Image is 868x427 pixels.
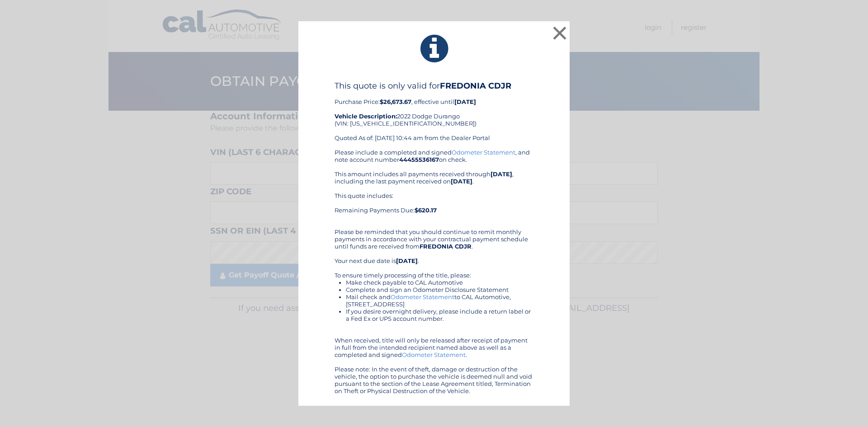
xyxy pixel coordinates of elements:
a: Odometer Statement [391,293,454,300]
b: FREDONIA CDJR [440,81,511,91]
b: [DATE] [454,98,476,105]
a: Odometer Statement [452,149,515,156]
div: This quote includes: Remaining Payments Due: [335,192,533,221]
button: × [551,24,569,42]
a: Odometer Statement [402,351,466,358]
b: $620.17 [415,206,437,214]
li: Mail check and to CAL Automotive, [STREET_ADDRESS] [346,293,533,308]
b: [DATE] [491,170,512,178]
b: [DATE] [396,257,418,264]
div: Purchase Price: , effective until 2022 Dodge Durango (VIN: [US_VEHICLE_IDENTIFICATION_NUMBER]) Qu... [335,81,533,149]
b: [DATE] [451,178,472,185]
h4: This quote is only valid for [335,81,533,91]
li: If you desire overnight delivery, please include a return label or a Fed Ex or UPS account number. [346,308,533,322]
strong: Vehicle Description: [335,113,397,120]
b: FREDONIA CDJR [420,243,472,250]
div: Please include a completed and signed , and note account number on check. This amount includes al... [335,149,533,394]
li: Make check payable to CAL Automotive [346,279,533,286]
li: Complete and sign an Odometer Disclosure Statement [346,286,533,293]
b: $26,673.67 [380,98,411,105]
b: 44455536167 [399,156,439,163]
